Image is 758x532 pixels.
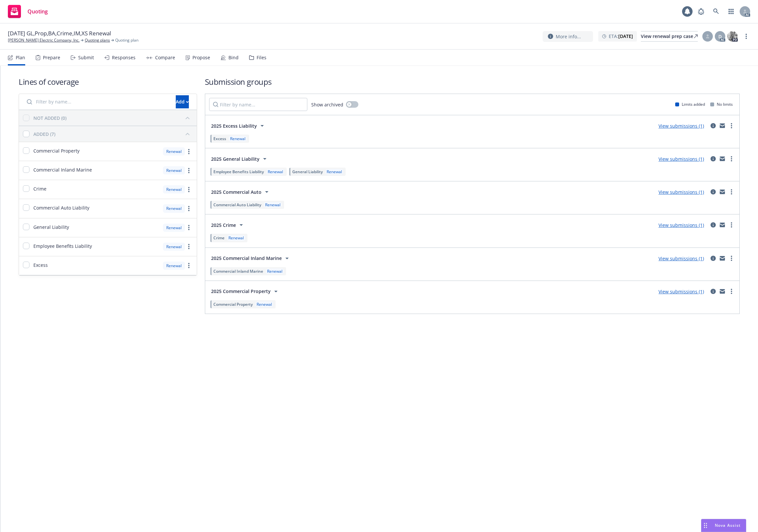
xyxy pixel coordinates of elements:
[227,235,245,241] div: Renewal
[209,185,273,198] button: 2025 Commercial Auto
[209,119,268,132] button: 2025 Excess Liability
[213,136,226,141] span: Excess
[718,33,722,40] span: D
[709,122,717,130] a: circleInformation
[266,268,284,274] div: Renewal
[725,5,738,18] a: Switch app
[325,169,343,174] div: Renewal
[16,55,25,60] div: Plan
[163,166,185,174] div: Renewal
[163,243,185,251] div: Renewal
[709,221,717,229] a: circleInformation
[641,31,698,42] a: View renewal prep case
[185,148,193,156] a: more
[213,268,263,274] span: Commercial Inland Marine
[33,204,89,211] span: Commercial Auto Liability
[33,224,69,230] span: General Liability
[33,131,55,138] div: ADDED (7)
[209,98,307,111] input: Filter by name...
[185,167,193,174] a: more
[211,255,282,262] span: 2025 Commercial Inland Marine
[659,156,704,162] a: View submissions (1)
[155,55,175,60] div: Compare
[33,185,46,192] span: Crime
[257,55,266,60] div: Files
[33,166,92,173] span: Commercial Inland Marine
[33,115,66,121] div: NOT ADDED (0)
[176,96,189,108] div: Add
[163,204,185,212] div: Renewal
[710,101,733,107] div: No limits
[255,302,273,307] div: Renewal
[19,76,197,87] h1: Lines of coverage
[266,169,284,174] div: Renewal
[33,243,92,249] span: Employee Benefits Liability
[718,221,726,229] a: mail
[709,155,717,163] a: circleInformation
[8,29,111,37] span: [DATE] GL,Prop,BA,Crime,IM,XS Renewal
[185,224,193,231] a: more
[742,32,750,40] a: more
[185,262,193,269] a: more
[728,287,735,295] a: more
[609,33,633,40] span: ETA :
[728,122,735,130] a: more
[211,222,236,229] span: 2025 Crime
[728,155,735,163] a: more
[209,285,282,298] button: 2025 Commercial Property
[211,288,271,295] span: 2025 Commercial Property
[85,37,110,43] a: Quoting plans
[112,55,135,60] div: Responses
[209,252,293,265] button: 2025 Commercial Inland Marine
[728,188,735,196] a: more
[641,31,698,41] div: View renewal prep case
[185,243,193,250] a: more
[8,37,80,43] a: [PERSON_NAME] Electric Company, Inc.
[718,254,726,262] a: mail
[618,33,633,39] strong: [DATE]
[229,136,247,141] div: Renewal
[5,2,50,21] a: Quoting
[659,288,704,295] a: View submissions (1)
[292,169,323,174] span: General Liability
[701,519,710,532] div: Drag to move
[228,55,239,60] div: Bind
[78,55,94,60] div: Submit
[718,188,726,196] a: mail
[695,5,708,18] a: Report a Bug
[718,155,726,163] a: mail
[176,95,189,108] button: Add
[659,123,704,129] a: View submissions (1)
[710,5,723,18] a: Search
[213,169,264,174] span: Employee Benefits Liability
[718,122,726,130] a: mail
[311,101,343,108] span: Show archived
[205,76,740,87] h1: Submission groups
[213,302,253,307] span: Commercial Property
[209,152,271,165] button: 2025 General Liability
[185,205,193,212] a: more
[701,519,746,532] button: Nova Assist
[715,523,741,528] span: Nova Assist
[163,147,185,156] div: Renewal
[211,189,262,195] span: 2025 Commercial Auto
[213,202,261,208] span: Commercial Auto Liability
[675,101,705,107] div: Limits added
[213,235,225,241] span: Crime
[709,254,717,262] a: circleInformation
[192,55,210,60] div: Propose
[211,156,260,162] span: 2025 General Liability
[264,202,282,208] div: Renewal
[659,255,704,262] a: View submissions (1)
[163,262,185,270] div: Renewal
[211,122,257,129] span: 2025 Excess Liability
[185,186,193,193] a: more
[23,95,172,108] input: Filter by name...
[33,147,80,154] span: Commercial Property
[728,221,735,229] a: more
[728,254,735,262] a: more
[43,55,60,60] div: Prepare
[659,189,704,195] a: View submissions (1)
[209,218,247,231] button: 2025 Crime
[709,287,717,295] a: circleInformation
